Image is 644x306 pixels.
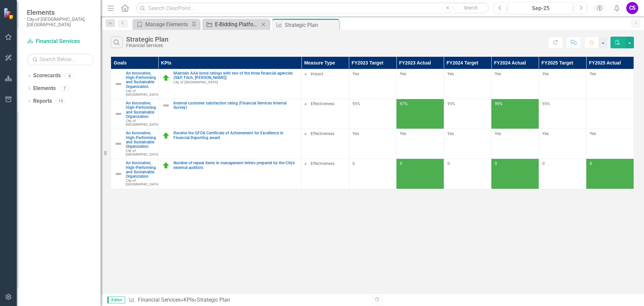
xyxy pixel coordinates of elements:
[158,99,302,129] td: Double-Click to Edit Right Click for Context Menu
[126,179,159,186] span: City of [GEOGRAPHIC_DATA]
[64,73,75,79] div: 4
[114,110,122,118] img: Not Defined
[302,159,349,189] td: Double-Click to Edit
[400,161,402,166] span: 0
[59,86,70,91] div: 7
[136,2,489,14] input: Search ClearPoint...
[162,74,170,82] img: On Target
[138,297,181,303] a: Financial Services
[511,4,571,12] div: Sep-25
[111,69,159,99] td: Double-Click to Edit Right Click for Context Menu
[126,36,168,43] div: Strategic Plan
[3,8,15,19] img: ClearPoint Strategy
[495,161,497,166] span: 0
[495,72,501,76] span: Yes
[590,131,596,136] span: Yes
[215,20,259,29] div: E-Bidding Platform
[158,129,302,159] td: Double-Click to Edit Right Click for Context Menu
[311,161,334,166] span: Effectiveness
[311,72,323,76] span: Impact
[311,101,334,106] span: Effectiveness
[111,129,159,159] td: Double-Click to Edit Right Click for Context Menu
[542,101,550,106] span: 95%
[126,43,168,48] div: Financial Services
[464,5,478,10] span: Search
[302,129,349,159] td: Double-Click to Edit
[542,131,549,136] span: Yes
[158,69,302,99] td: Double-Click to Edit Right Click for Context Menu
[626,2,638,14] button: CS
[590,161,592,166] span: 0
[111,99,159,129] td: Double-Click to Edit Right Click for Context Menu
[542,72,549,76] span: Yes
[400,72,406,76] span: Yes
[27,8,94,16] span: Elements
[162,132,170,140] img: On Target
[145,20,190,29] div: Manage Elements
[27,16,94,28] small: City of [GEOGRAPHIC_DATA], [GEOGRAPHIC_DATA]
[134,20,190,29] a: Manage Elements
[126,131,159,149] a: An Innovative, High-Performing and Sustainable Organization
[285,21,337,29] div: Strategic Plan
[447,101,455,106] span: 95%
[126,89,159,96] span: City of [GEOGRAPHIC_DATA]
[590,72,596,76] span: Yes
[33,85,56,92] a: Elements
[173,131,298,140] a: Receive the GFOA Certificate of Achievement for Excellence in Financial Reporting award
[173,101,298,110] a: Internal customer satisfaction rating (Financial Services Internal Survey)
[162,101,170,110] img: Not Defined
[197,297,230,303] div: Strategic Plan
[353,101,360,106] span: 95%
[542,161,545,166] span: 0
[302,69,349,99] td: Double-Click to Edit
[183,297,194,303] a: KPIs
[33,97,52,105] a: Reports
[114,140,122,148] img: Not Defined
[114,170,122,178] img: Not Defined
[454,3,487,13] button: Search
[128,296,367,304] div: » »
[353,161,355,166] span: 0
[311,131,334,136] span: Effectiveness
[400,131,406,136] span: Yes
[495,101,502,106] span: 99%
[126,119,159,126] span: City of [GEOGRAPHIC_DATA]
[173,80,218,84] span: City of [GEOGRAPHIC_DATA]
[353,72,359,76] span: Yes
[162,162,170,170] img: On Target
[173,71,298,80] a: Maintain AAA bond ratings with two of the three financial agencies (S&P, Fitch, [PERSON_NAME])
[126,149,159,156] span: City of [GEOGRAPHIC_DATA]
[111,159,159,189] td: Double-Click to Edit Right Click for Context Menu
[495,131,501,136] span: Yes
[126,161,159,179] a: An Innovative, High-Performing and Sustainable Organization
[126,101,159,119] a: An Innovative, High-Performing and Sustainable Organization
[447,72,454,76] span: Yes
[204,20,259,29] a: E-Bidding Platform
[55,98,66,104] div: 19
[114,80,122,88] img: Not Defined
[400,101,408,106] span: 97%
[33,72,61,80] a: Scorecards
[447,161,450,166] span: 0
[27,38,94,45] a: Financial Services
[173,161,298,170] a: Number of repeat items in management letters prepared by the City's external auditors
[158,159,302,189] td: Double-Click to Edit Right Click for Context Menu
[447,131,454,136] span: Yes
[107,297,125,303] span: Editor
[302,99,349,129] td: Double-Click to Edit
[353,131,359,136] span: Yes
[27,53,94,65] input: Search Below...
[126,71,159,89] a: An Innovative, High-Performing and Sustainable Organization
[508,2,573,14] button: Sep-25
